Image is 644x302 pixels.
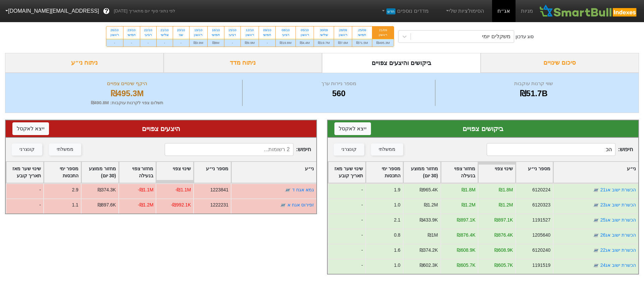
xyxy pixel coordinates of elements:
[110,33,119,37] div: ראשון
[231,162,316,183] div: Toggle SortBy
[224,39,240,47] div: -
[12,143,42,156] button: קונצרני
[244,87,433,100] div: 560
[72,186,78,193] div: 2.9
[499,201,513,208] div: ₪1.2M
[379,146,395,153] div: ממשלתי
[157,39,173,47] div: -
[44,162,81,183] div: Toggle SortBy
[14,87,240,100] div: ₪495.3M
[334,124,632,134] div: ביקושים צפויים
[372,39,394,47] div: ₪495.3M
[208,39,224,47] div: ₪8M
[376,28,390,33] div: 21/09
[328,259,365,274] div: -
[177,33,185,37] div: שני
[494,247,513,254] div: ₪608.9K
[138,201,154,208] div: -₪1.2M
[593,232,599,239] img: tase link
[318,28,330,33] div: 30/09
[119,162,156,183] div: Toggle SortBy
[334,39,352,47] div: ₪7.6M
[338,28,348,33] div: 28/09
[499,186,513,193] div: ₪1.8M
[314,39,334,47] div: ₪19.7M
[292,187,314,192] a: גמא אגח ד
[194,28,203,33] div: 19/10
[127,28,136,33] div: 23/10
[194,162,231,183] div: Toggle SortBy
[338,33,348,37] div: ראשון
[593,202,599,208] img: tase link
[457,247,475,254] div: ₪608.9K
[98,186,116,193] div: ₪374.3K
[376,33,390,37] div: ראשון
[12,122,49,135] button: ייצא לאקסל
[280,33,291,37] div: רביעי
[138,186,154,193] div: -₪1.1M
[212,28,220,33] div: 16/10
[420,247,438,254] div: ₪374.2K
[114,8,175,14] span: לפי נתוני סוף יום מתאריך [DATE]
[161,28,169,33] div: 21/10
[300,33,310,37] div: ראשון
[144,33,152,37] div: רביעי
[394,217,400,224] div: 2.1
[72,201,78,208] div: 1.1
[394,232,400,239] div: 0.8
[245,33,255,37] div: ראשון
[105,7,108,16] span: ?
[424,201,438,208] div: ₪1.2M
[259,39,275,47] div: -
[334,122,371,135] button: ייצא לאקסל
[210,186,228,193] div: 1223841
[532,186,550,193] div: 6120224
[171,201,191,208] div: -₪992.1K
[161,33,169,37] div: שלישי
[457,232,475,239] div: ₪876.4K
[12,124,310,134] div: היצעים צפויים
[280,28,291,33] div: 08/10
[593,262,599,269] img: tase link
[553,162,638,183] div: Toggle SortBy
[600,262,636,268] a: הכשרת ישוב אג24
[57,146,73,153] div: ממשלתי
[14,100,240,106] div: תשלום צפוי לקרנות עוקבות : ₪490.8M
[394,201,400,208] div: 1.0
[356,28,368,33] div: 25/09
[593,187,599,193] img: tase link
[394,262,400,269] div: 1.0
[478,162,515,183] div: Toggle SortBy
[6,198,43,214] div: -
[300,28,310,33] div: 05/10
[241,39,259,47] div: ₪9.9M
[600,187,636,192] a: הכשרת ישוב אג21
[318,33,330,37] div: שלישי
[328,214,365,229] div: -
[420,262,438,269] div: ₪602.3K
[328,183,365,198] div: -
[457,217,475,224] div: ₪897.1K
[462,186,476,193] div: ₪1.8M
[6,183,43,198] div: -
[194,33,203,37] div: ראשון
[49,143,81,156] button: ממשלתי
[263,33,271,37] div: חמישי
[245,28,255,33] div: 12/10
[123,39,140,47] div: -
[173,39,189,47] div: -
[328,229,365,244] div: -
[212,33,220,37] div: חמישי
[516,33,534,40] div: סוג עדכון
[334,143,364,156] button: קונצרני
[164,53,322,73] div: ניתוח מדד
[6,162,43,183] div: Toggle SortBy
[442,4,487,18] a: הסימולציות שלי
[437,80,630,87] div: שווי קרנות עוקבות
[328,244,365,259] div: -
[228,28,236,33] div: 15/10
[366,162,403,183] div: Toggle SortBy
[127,33,136,37] div: חמישי
[276,39,296,47] div: ₪19.8M
[600,217,636,223] a: הכשרת ישוב אג25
